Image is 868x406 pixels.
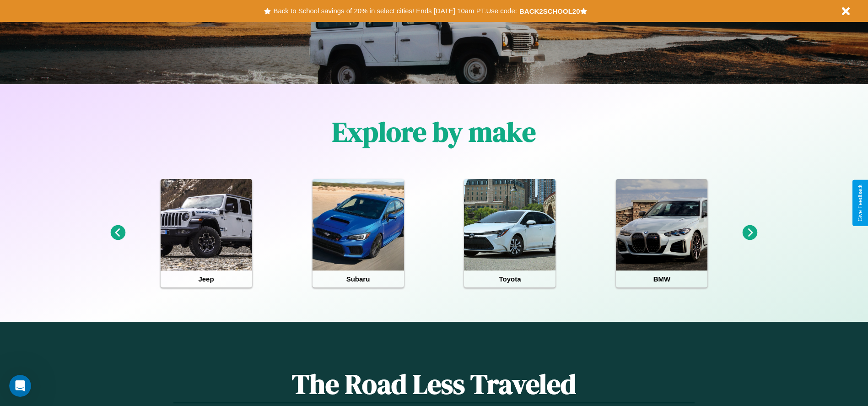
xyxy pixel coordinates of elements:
h4: Jeep [161,271,252,287]
h1: Explore by make [332,113,536,151]
h4: Toyota [464,271,555,287]
h4: BMW [616,271,707,287]
div: Give Feedback [857,184,863,222]
h4: Subaru [313,271,404,287]
button: Back to School savings of 20% in select cities! Ends [DATE] 10am PT.Use code: [271,5,519,17]
h1: The Road Less Traveled [173,365,694,403]
b: BACK2SCHOOL20 [519,7,580,15]
iframe: Intercom live chat [9,375,31,397]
